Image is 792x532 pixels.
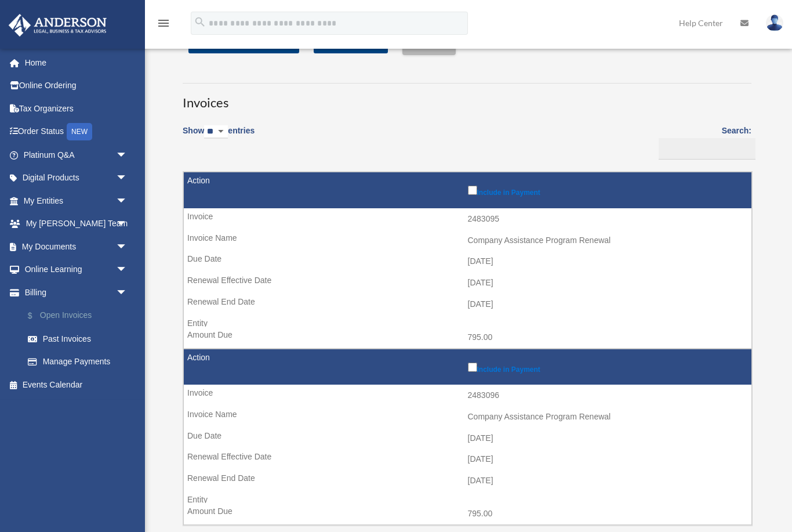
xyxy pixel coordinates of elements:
[468,186,477,195] input: Include in Payment
[8,120,145,144] a: Order StatusNEW
[8,167,145,190] a: Digital Productsarrow_drop_down
[157,16,170,30] i: menu
[184,470,751,492] td: [DATE]
[8,258,145,281] a: Online Learningarrow_drop_down
[184,428,751,450] td: [DATE]
[766,15,783,31] img: User Pic
[8,281,145,304] a: Billingarrow_drop_down
[116,235,139,259] span: arrow_drop_down
[184,327,751,349] td: 795.00
[116,258,139,282] span: arrow_drop_down
[655,124,751,160] label: Search:
[8,97,145,120] a: Tax Organizers
[184,385,751,407] td: 2483096
[659,138,755,160] input: Search:
[183,124,255,150] label: Show entries
[116,143,139,167] span: arrow_drop_down
[16,327,145,350] a: Past Invoices
[16,304,145,328] a: $Open Invoices
[8,143,145,167] a: Platinum Q&Aarrow_drop_down
[67,123,92,140] div: NEW
[194,16,206,28] i: search
[8,51,145,74] a: Home
[468,363,477,372] input: Include in Payment
[5,14,110,37] img: Anderson Advisors Platinum Portal
[157,20,170,30] a: menu
[468,236,746,245] div: Company Assistance Program Renewal
[116,189,139,213] span: arrow_drop_down
[183,83,751,112] h3: Invoices
[8,235,145,258] a: My Documentsarrow_drop_down
[468,360,746,374] label: Include in Payment
[184,448,751,471] td: [DATE]
[8,189,145,212] a: My Entitiesarrow_drop_down
[8,212,145,236] a: My [PERSON_NAME] Teamarrow_drop_down
[184,208,751,230] td: 2483095
[468,183,746,197] label: Include in Payment
[8,74,145,97] a: Online Ordering
[34,309,40,323] span: $
[16,350,145,374] a: Manage Payments
[204,125,228,139] select: Showentries
[184,251,751,273] td: [DATE]
[468,412,746,422] div: Company Assistance Program Renewal
[116,167,139,190] span: arrow_drop_down
[184,272,751,294] td: [DATE]
[116,212,139,236] span: arrow_drop_down
[116,281,139,305] span: arrow_drop_down
[8,373,145,396] a: Events Calendar
[184,294,751,316] td: [DATE]
[184,503,751,525] td: 795.00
